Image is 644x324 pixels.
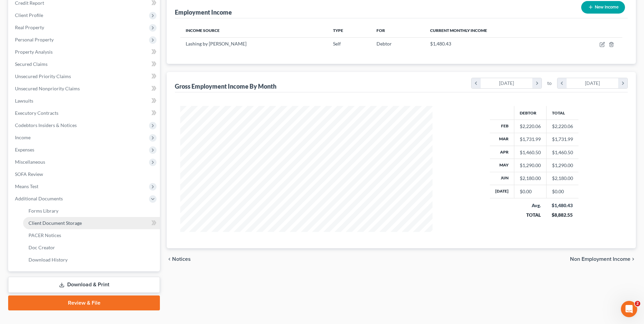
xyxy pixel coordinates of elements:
th: Apr [490,146,514,159]
a: Secured Claims [10,58,160,70]
span: Unsecured Nonpriority Claims [15,86,80,91]
div: $1,731.99 [520,136,541,143]
span: Non Employment Income [570,256,630,262]
th: May [490,159,514,172]
a: Review & File [8,295,160,310]
span: Additional Documents [15,196,63,201]
button: chevron_left Notices [167,256,191,262]
span: Type [333,28,343,33]
div: $0.00 [520,188,541,195]
div: $1,480.43 [552,202,573,209]
span: Real Property [15,24,44,30]
span: Self [333,41,341,47]
span: Executory Contracts [15,110,58,116]
a: Download History [23,254,160,266]
th: Feb [490,120,514,133]
span: Secured Claims [15,61,48,67]
div: Employment Income [175,8,232,16]
td: $1,731.99 [546,133,578,146]
a: Unsecured Nonpriority Claims [10,83,160,95]
div: $8,882.55 [552,212,573,218]
th: Mar [490,133,514,146]
td: $1,290.00 [546,159,578,172]
span: Download History [29,257,68,263]
div: $2,180.00 [520,175,541,182]
i: chevron_right [630,256,636,262]
span: Unsecured Priority Claims [15,73,71,79]
iframe: Intercom live chat [621,301,637,317]
span: Lawsuits [15,98,33,104]
span: to [547,80,552,87]
span: Expenses [15,147,34,152]
th: [DATE] [490,185,514,198]
span: Notices [172,256,191,262]
span: Means Test [15,183,38,189]
th: Jun [490,172,514,185]
td: $2,220.06 [546,120,578,133]
span: PACER Notices [29,232,61,238]
div: Avg. [519,202,541,209]
a: Download & Print [8,277,160,293]
span: 2 [635,301,640,306]
i: chevron_right [532,78,541,88]
span: Income [15,134,31,140]
span: For [376,28,385,33]
div: Gross Employment Income By Month [175,82,276,90]
i: chevron_left [557,78,567,88]
span: Forms Library [29,208,58,214]
i: chevron_left [472,78,481,88]
a: SOFA Review [10,168,160,180]
span: $1,480.43 [430,41,451,47]
div: $2,220.06 [520,123,541,130]
a: Property Analysis [10,46,160,58]
span: Personal Property [15,37,54,42]
span: Codebtors Insiders & Notices [15,122,77,128]
a: PACER Notices [23,229,160,241]
a: Executory Contracts [10,107,160,119]
span: Income Source [186,28,220,33]
span: Client Profile [15,12,43,18]
a: Lawsuits [10,95,160,107]
button: Non Employment Income chevron_right [570,256,636,262]
div: [DATE] [481,78,533,88]
td: $2,180.00 [546,172,578,185]
span: SOFA Review [15,171,43,177]
i: chevron_right [618,78,627,88]
a: Unsecured Priority Claims [10,70,160,83]
span: Miscellaneous [15,159,45,165]
span: Client Document Storage [29,220,82,226]
span: Doc Creator [29,245,55,250]
button: New Income [581,1,625,14]
a: Client Document Storage [23,217,160,229]
a: Doc Creator [23,241,160,254]
td: $0.00 [546,185,578,198]
i: chevron_left [167,256,172,262]
th: Debtor [514,106,546,120]
span: Lashing by [PERSON_NAME] [186,41,246,47]
div: $1,460.50 [520,149,541,156]
a: Forms Library [23,205,160,217]
span: Current Monthly Income [430,28,487,33]
div: [DATE] [567,78,619,88]
div: TOTAL [519,212,541,218]
td: $1,460.50 [546,146,578,159]
div: $1,290.00 [520,162,541,169]
span: Debtor [376,41,392,47]
span: Property Analysis [15,49,53,55]
th: Total [546,106,578,120]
